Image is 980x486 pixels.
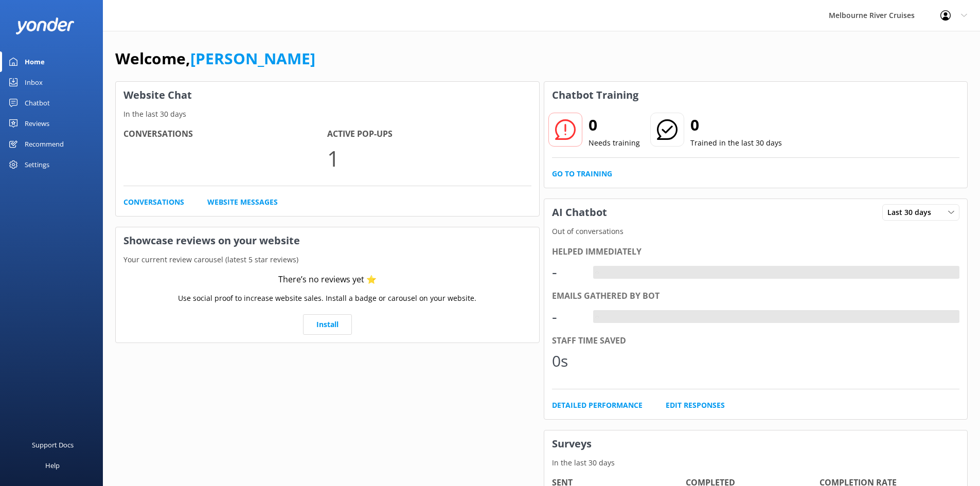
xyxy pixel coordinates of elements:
p: In the last 30 days [116,109,539,120]
a: Website Messages [207,196,278,208]
div: Help [45,455,60,476]
div: Home [25,51,45,72]
a: Detailed Performance [552,400,643,411]
h3: Showcase reviews on your website [116,227,539,254]
p: Trained in the last 30 days [690,137,782,149]
h4: Active Pop-ups [327,128,531,141]
h1: Welcome, [115,46,315,71]
img: yonder-white-logo.png [15,17,75,34]
div: Helped immediately [552,245,960,259]
div: - [552,260,583,284]
p: Out of conversations [544,226,968,237]
div: Chatbot [25,93,50,113]
h3: Chatbot Training [544,82,646,109]
p: Needs training [589,137,640,149]
h4: Conversations [123,128,327,141]
div: Settings [25,154,49,175]
div: 0s [552,349,583,373]
div: There’s no reviews yet ⭐ [278,273,377,286]
div: Inbox [25,72,43,93]
p: 1 [327,141,531,175]
div: - [593,266,601,279]
h2: 0 [589,113,640,137]
div: Staff time saved [552,334,960,348]
div: Reviews [25,113,49,134]
span: Last 30 days [887,207,937,218]
p: Your current review carousel (latest 5 star reviews) [116,254,539,265]
h3: Website Chat [116,82,539,109]
p: Use social proof to increase website sales. Install a badge or carousel on your website. [178,293,476,304]
a: Conversations [123,196,184,208]
a: [PERSON_NAME] [190,48,315,69]
div: - [593,310,601,323]
a: Edit Responses [666,400,725,411]
h2: 0 [690,113,782,137]
div: Recommend [25,134,64,154]
div: Support Docs [32,435,74,455]
h3: Surveys [544,430,968,457]
a: Install [303,314,352,335]
a: Go to Training [552,168,612,179]
p: In the last 30 days [544,457,968,469]
div: Emails gathered by bot [552,290,960,303]
h3: AI Chatbot [544,199,615,226]
div: - [552,304,583,329]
